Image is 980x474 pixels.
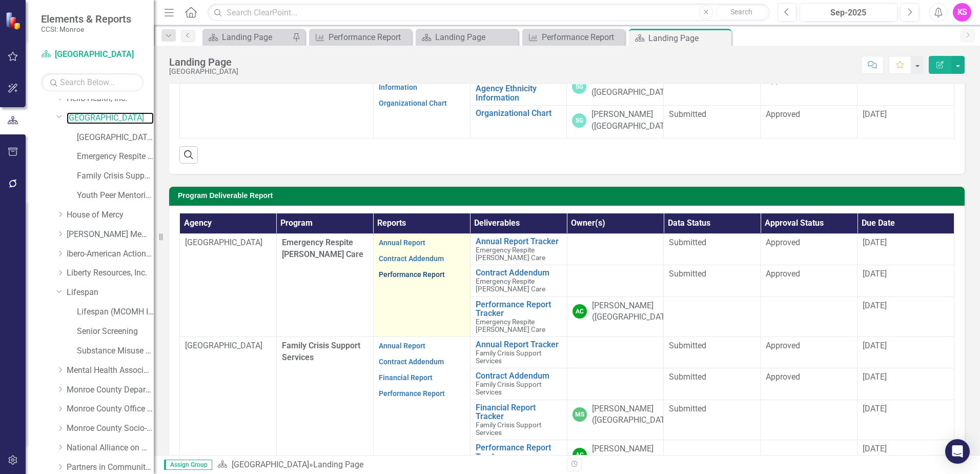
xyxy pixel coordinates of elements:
a: Annual Report [379,342,425,350]
div: AC [573,448,587,462]
span: Family Crisis Support Services [476,380,541,396]
a: [GEOGRAPHIC_DATA] [67,112,154,124]
td: Double-Click to Edit [857,234,954,265]
td: Double-Click to Edit [567,106,664,139]
td: Double-Click to Edit [664,368,761,400]
a: National Alliance on Mental Illness [67,442,154,454]
td: Double-Click to Edit [180,234,277,337]
td: Double-Click to Edit [761,368,857,400]
td: Double-Click to Edit Right Click for Context Menu [470,72,567,106]
a: Performance Report [379,389,445,398]
td: Double-Click to Edit [567,368,664,400]
td: Double-Click to Edit [567,234,664,265]
td: Double-Click to Edit [761,265,857,297]
td: Double-Click to Edit [373,39,470,138]
a: Annual Report Tracker [476,237,562,246]
span: [DATE] [863,404,887,413]
div: Landing Page [169,56,238,68]
div: [PERSON_NAME] ([GEOGRAPHIC_DATA]) [591,75,675,98]
span: [DATE] [863,301,887,310]
span: Approved [766,238,800,247]
span: Approved [766,341,800,350]
td: Double-Click to Edit [664,72,761,106]
span: Approved [766,372,800,382]
div: [PERSON_NAME] ([GEOGRAPHIC_DATA]) [592,300,675,324]
span: Approved [766,109,800,119]
a: Mental Health Association [67,365,154,377]
td: Double-Click to Edit [857,400,954,440]
td: Double-Click to Edit [180,39,374,138]
div: MS [573,407,587,422]
span: [DATE] [863,269,887,279]
div: Sep-2025 [803,7,894,19]
span: Submitted [669,404,706,413]
a: Performance Report [379,270,445,279]
a: Cultural Competency Agency Ethnicity Information [476,75,562,102]
a: Contract Addendum [476,371,562,381]
span: Emergency Respite [PERSON_NAME] Care [476,318,545,333]
a: Organizational Chart [476,109,562,118]
a: Liberty Resources, Inc. [67,267,154,279]
a: Contract Addendum [476,268,562,278]
td: Double-Click to Edit [761,106,857,139]
td: Double-Click to Edit [857,72,954,106]
span: [DATE] [863,444,887,453]
img: ClearPoint Strategy [5,12,23,30]
div: [PERSON_NAME] ([GEOGRAPHIC_DATA]) [592,443,675,467]
span: Elements & Reports [41,13,131,25]
div: [PERSON_NAME] ([GEOGRAPHIC_DATA]) [591,109,675,132]
p: [GEOGRAPHIC_DATA] [185,237,271,249]
a: [GEOGRAPHIC_DATA] [41,49,144,61]
a: Lifespan [67,287,154,299]
a: Family Crisis Support Services [77,170,154,182]
span: Family Crisis Support Services [476,349,541,365]
td: Double-Click to Edit Right Click for Context Menu [470,265,567,297]
span: Assign Group [164,460,212,470]
td: Double-Click to Edit [373,234,470,337]
td: Double-Click to Edit [761,297,857,337]
td: Double-Click to Edit [664,265,761,297]
td: Double-Click to Edit [664,106,761,139]
td: Double-Click to Edit [664,297,761,337]
td: Double-Click to Edit [664,234,761,265]
a: Ibero-American Action League, Inc. [67,248,154,260]
a: Performance Report Tracker [476,443,562,461]
span: Emergency Respite [PERSON_NAME] Care [282,238,363,259]
span: Emergency Respite [PERSON_NAME] Care [476,277,545,293]
a: Annual Report Tracker [476,340,562,349]
span: Submitted [669,341,706,350]
a: [PERSON_NAME] Memorial Institute, Inc. [67,229,154,241]
h3: Program Deliverable Report [178,192,959,200]
td: Double-Click to Edit [567,337,664,368]
div: Landing Page [648,32,729,45]
a: Landing Page [418,31,516,44]
a: Performance Report [525,31,622,44]
span: Submitted [669,372,706,382]
span: [DATE] [863,372,887,382]
td: Double-Click to Edit Right Click for Context Menu [470,337,567,368]
td: Double-Click to Edit [664,337,761,368]
span: Approved [766,269,800,279]
td: Double-Click to Edit [857,368,954,400]
input: Search Below... [41,73,144,91]
div: Performance Report [542,31,622,44]
a: Monroe County Department of Social Services [67,384,154,396]
div: Landing Page [222,31,290,44]
a: Performance Report [312,31,409,44]
div: AC [573,304,587,319]
a: Senior Screening [77,326,154,338]
td: Double-Click to Edit [761,337,857,368]
a: [GEOGRAPHIC_DATA] [232,460,309,469]
td: Double-Click to Edit [857,106,954,139]
a: Monroe County Office of Mental Health [67,403,154,415]
span: Submitted [669,269,706,279]
div: Landing Page [435,31,516,44]
div: Open Intercom Messenger [945,439,970,464]
span: Submitted [669,238,706,247]
td: Double-Click to Edit Right Click for Context Menu [470,400,567,440]
span: Family Crisis Support Services [282,341,360,362]
button: KS [953,3,971,22]
span: Family Crisis Support Services [476,421,541,437]
a: Partners in Community Development [67,462,154,473]
a: Annual Report [379,239,425,247]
